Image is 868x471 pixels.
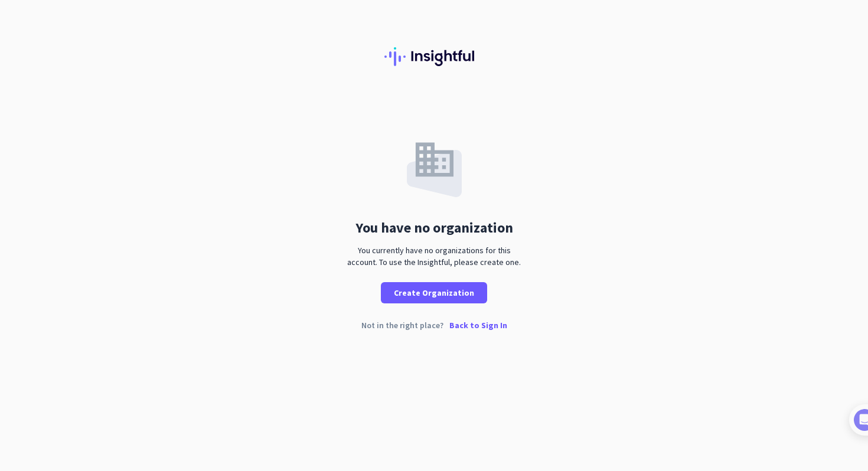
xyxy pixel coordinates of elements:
[342,244,526,268] div: You currently have no organizations for this account. To use the Insightful, please create one.
[394,287,474,299] span: Create Organization
[355,221,513,235] div: You have no organization
[384,47,484,66] img: Insightful
[381,282,487,303] button: Create Organization
[449,321,507,329] p: Back to Sign In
